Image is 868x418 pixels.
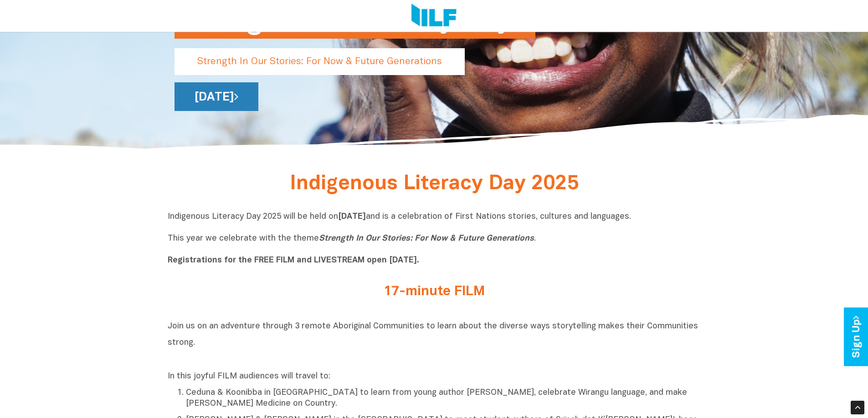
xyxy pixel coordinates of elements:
[186,388,701,409] p: Ceduna & Koonibba in [GEOGRAPHIC_DATA] to learn from young author [PERSON_NAME], celebrate Wirang...
[197,2,513,39] h1: Indigenous Literacy Day
[175,82,258,111] a: [DATE]
[168,371,701,382] p: In this joyful FILM audiences will travel to:
[338,213,366,221] b: [DATE]
[168,322,698,347] span: Join us on an adventure through 3 remote Aboriginal Communities to learn about the diverse ways s...
[851,401,864,414] div: Scroll Back to Top
[319,235,534,242] i: Strength In Our Stories: For Now & Future Generations
[168,212,701,266] p: Indigenous Literacy Day 2025 will be held on and is a celebration of First Nations stories, cultu...
[411,4,457,28] img: Logo
[175,48,465,75] p: Strength In Our Stories: For Now & Future Generations
[168,257,419,264] b: Registrations for the FREE FILM and LIVESTREAM open [DATE].
[290,175,579,193] span: Indigenous Literacy Day 2025
[263,284,605,299] h2: 17-minute FILM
